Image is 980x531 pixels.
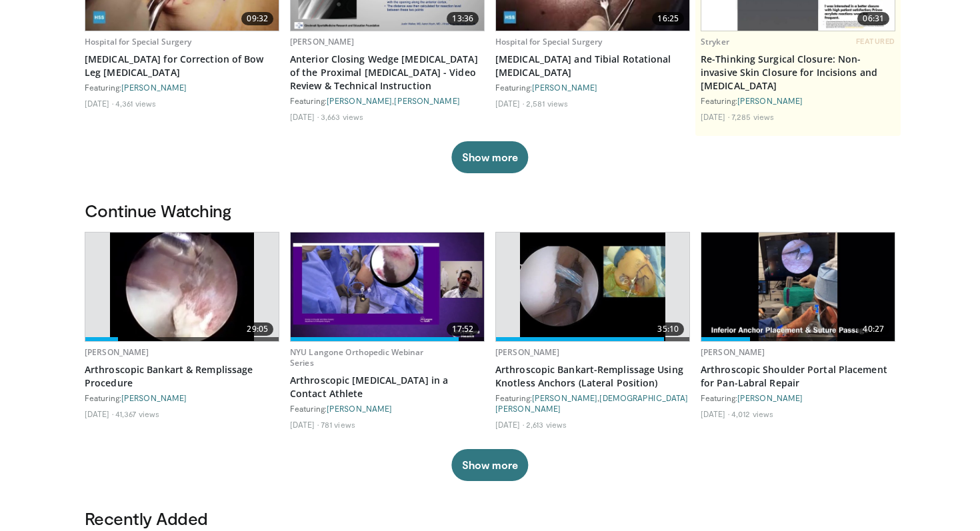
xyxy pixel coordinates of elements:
[321,111,363,122] li: 3,663 views
[451,141,528,173] button: Show more
[701,233,895,341] a: 40:27
[701,111,729,122] li: [DATE]
[495,98,524,109] li: [DATE]
[520,233,665,341] img: 5511b34b-6e8b-47df-b482-3c31bf70cbb7.620x360_q85_upscale.jpg
[496,233,689,341] a: 35:10
[652,322,684,336] span: 35:10
[447,322,479,336] span: 17:52
[701,363,895,390] a: Arthroscopic Shoulder Portal Placement for Pan-Labral Repair
[110,233,255,341] img: wolf_3.png.620x360_q85_upscale.jpg
[737,393,803,402] a: [PERSON_NAME]
[85,346,149,358] a: [PERSON_NAME]
[701,95,895,106] div: Featuring:
[290,111,319,122] li: [DATE]
[115,408,159,419] li: 41,367 views
[290,36,355,47] a: [PERSON_NAME]
[701,408,729,419] li: [DATE]
[526,98,568,109] li: 2,581 views
[290,53,485,93] a: Anterior Closing Wedge [MEDICAL_DATA] of the Proximal [MEDICAL_DATA] - Video Review & Technical I...
[857,12,889,25] span: 06:31
[85,82,279,93] div: Featuring:
[701,53,895,93] a: Re-Thinking Surgical Closure: Non-invasive Skin Closure for Incisions and [MEDICAL_DATA]
[121,393,187,402] a: [PERSON_NAME]
[85,233,279,341] a: 29:05
[532,393,597,402] a: [PERSON_NAME]
[532,83,597,92] a: [PERSON_NAME]
[495,53,690,79] a: [MEDICAL_DATA] and Tibial Rotational [MEDICAL_DATA]
[857,322,889,336] span: 40:27
[495,393,688,413] a: [DEMOGRAPHIC_DATA][PERSON_NAME]
[291,233,484,341] img: f23c0389-07bb-4c2f-b982-3cdb75f4fe2c.620x360_q85_upscale.jpg
[856,37,895,46] span: FEATURED
[290,403,485,414] div: Featuring:
[731,408,773,419] li: 4,012 views
[495,346,560,358] a: [PERSON_NAME]
[121,83,187,92] a: [PERSON_NAME]
[495,392,690,414] div: Featuring: ,
[85,408,113,419] li: [DATE]
[447,12,479,25] span: 13:36
[85,36,191,47] a: Hospital for Special Surgery
[495,82,690,93] div: Featuring:
[85,200,895,221] h3: Continue Watching
[321,419,355,430] li: 781 views
[85,392,279,403] div: Featuring:
[526,419,567,430] li: 2,613 views
[290,419,319,430] li: [DATE]
[327,404,392,413] a: [PERSON_NAME]
[291,233,484,341] a: 17:52
[701,233,895,341] img: 1328e8e2-4eea-451f-9b2c-61a2b228d8ec.620x360_q85_upscale.jpg
[290,95,485,106] div: Featuring: ,
[451,449,528,481] button: Show more
[701,392,895,403] div: Featuring:
[85,508,895,529] h3: Recently Added
[731,111,774,122] li: 7,285 views
[652,12,684,25] span: 16:25
[290,374,485,400] a: Arthroscopic [MEDICAL_DATA] in a Contact Athlete
[241,12,273,25] span: 09:32
[394,96,459,105] a: [PERSON_NAME]
[85,53,279,79] a: [MEDICAL_DATA] for Correction of Bow Leg [MEDICAL_DATA]
[85,98,113,109] li: [DATE]
[495,419,524,430] li: [DATE]
[495,363,690,390] a: Arthroscopic Bankart-Remplissage Using Knotless Anchors (Lateral Position)
[115,98,156,109] li: 4,361 views
[241,322,273,336] span: 29:05
[85,363,279,390] a: Arthroscopic Bankart & Remplissage Procedure
[290,346,424,368] a: NYU Langone Orthopedic Webinar Series
[495,36,602,47] a: Hospital for Special Surgery
[327,96,392,105] a: [PERSON_NAME]
[737,96,803,105] a: [PERSON_NAME]
[701,36,729,47] a: Stryker
[701,346,765,358] a: [PERSON_NAME]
